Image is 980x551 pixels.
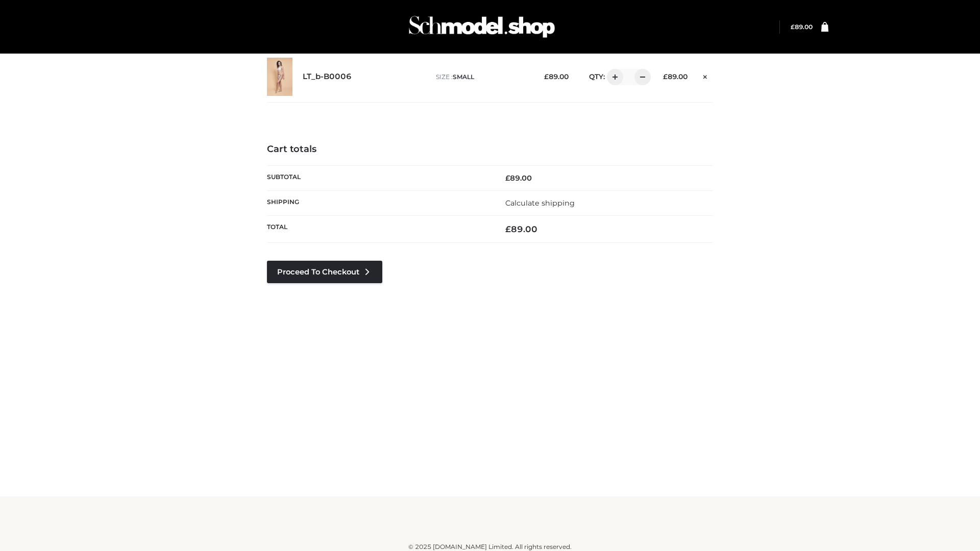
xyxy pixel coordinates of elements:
bdi: 89.00 [505,224,537,234]
bdi: 89.00 [791,23,813,31]
a: Proceed to Checkout [267,261,382,283]
span: SMALL [453,73,474,81]
bdi: 89.00 [663,72,688,81]
a: £89.00 [791,23,813,31]
img: Schmodel Admin 964 [405,7,558,47]
a: Calculate shipping [505,198,575,208]
th: Total [267,216,490,243]
bdi: 89.00 [544,72,569,81]
span: £ [544,72,549,81]
span: £ [663,72,668,81]
a: Remove this item [698,69,713,82]
span: £ [505,224,511,234]
span: £ [505,173,510,183]
th: Shipping [267,190,490,215]
p: size : [436,72,528,82]
span: £ [791,23,795,31]
bdi: 89.00 [505,173,532,183]
th: Subtotal [267,165,490,190]
div: QTY: [579,69,647,85]
a: LT_b-B0006 [303,72,352,82]
img: LT_b-B0006 - SMALL [267,58,292,96]
h4: Cart totals [267,144,713,155]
